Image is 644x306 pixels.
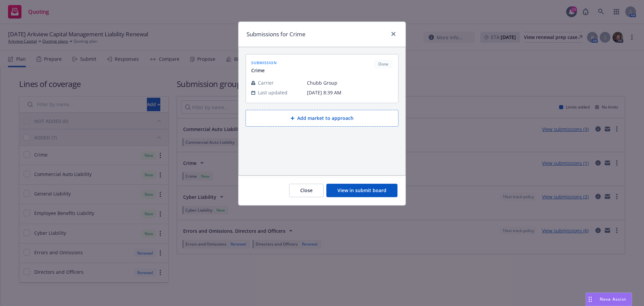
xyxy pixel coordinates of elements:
span: Chubb Group [307,79,393,86]
span: Carrier [258,79,274,86]
h1: Submissions for Crime [247,30,306,39]
button: View in submit board [326,184,397,197]
button: Close [289,184,324,197]
span: Last updated [258,89,287,96]
span: [DATE] 8:39 AM [307,89,393,96]
button: Add market to approach [246,110,398,127]
button: Nova Assist [586,293,632,306]
span: Done [377,61,390,67]
span: submission [251,60,277,65]
span: Nova Assist [600,296,626,302]
a: close [389,30,397,38]
div: Drag to move [586,293,594,306]
span: Crime [251,67,277,74]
